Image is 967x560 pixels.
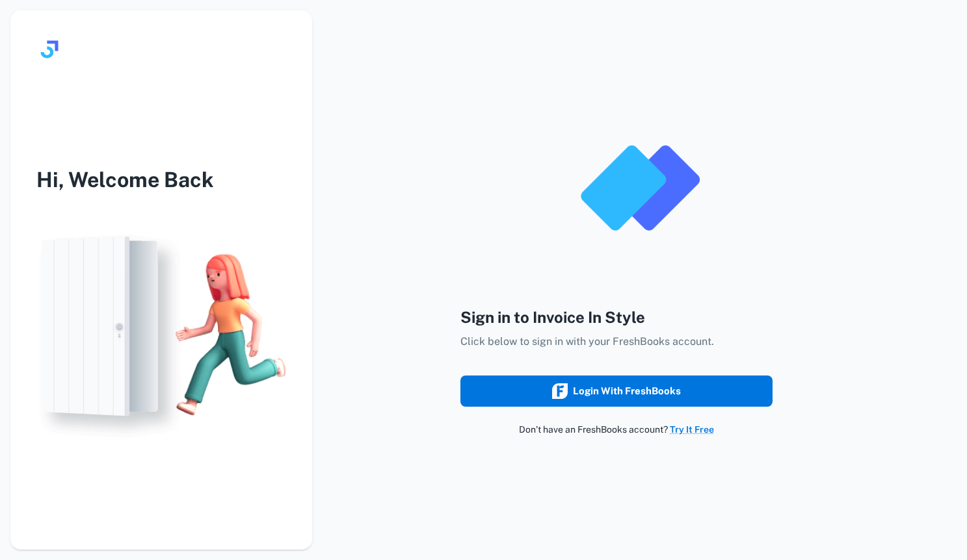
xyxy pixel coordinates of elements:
img: logo.svg [36,36,62,62]
img: login [10,222,312,448]
img: logo_invoice_in_style_app.png [575,123,705,253]
div: Login with FreshBooks [552,383,681,400]
h4: Sign in to Invoice In Style [460,305,773,329]
h3: Hi, Welcome Back [10,164,312,196]
p: Click below to sign in with your FreshBooks account. [460,334,773,350]
p: Don’t have an FreshBooks account? [460,422,773,437]
a: Try It Free [670,424,714,435]
button: Login with FreshBooks [460,375,773,407]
